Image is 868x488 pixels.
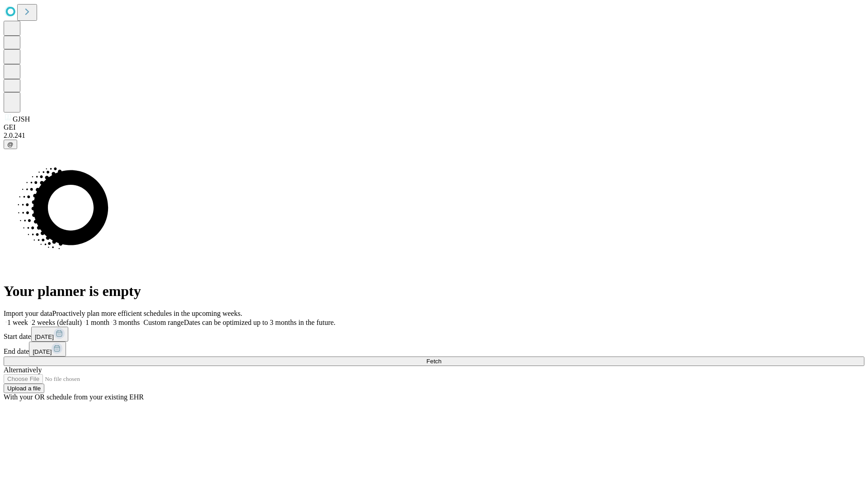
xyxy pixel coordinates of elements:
span: Import your data [4,310,52,317]
span: 2 weeks (default) [32,319,82,326]
div: GEI [4,123,864,131]
span: Dates can be optimized up to 3 months in the future. [184,319,335,326]
span: Alternatively [4,366,42,374]
span: With your OR schedule from your existing EHR [4,393,144,401]
button: Fetch [4,357,864,366]
span: 1 month [85,319,109,326]
button: Upload a file [4,384,44,393]
div: Start date [4,327,864,342]
div: End date [4,342,864,357]
span: 1 week [7,319,28,326]
span: Fetch [426,358,441,365]
button: [DATE] [31,327,68,342]
span: GJSH [13,115,30,123]
span: @ [7,141,14,148]
span: [DATE] [33,348,52,355]
span: Custom range [143,319,184,326]
button: @ [4,140,17,149]
span: [DATE] [35,333,54,340]
div: 2.0.241 [4,131,864,140]
h1: Your planner is empty [4,283,864,300]
button: [DATE] [29,342,66,357]
span: Proactively plan more efficient schedules in the upcoming weeks. [52,310,242,317]
span: 3 months [113,319,140,326]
